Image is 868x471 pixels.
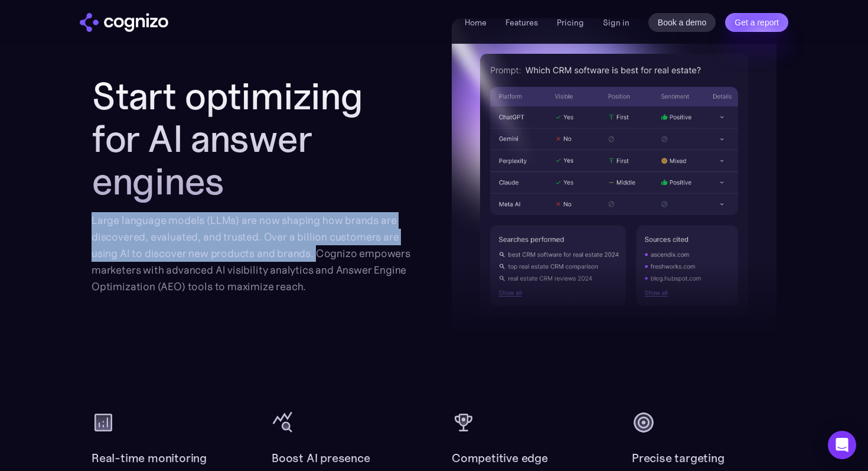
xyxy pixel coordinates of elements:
[272,449,370,467] h2: Boost AI presence
[648,13,716,32] a: Book a demo
[603,15,629,30] a: Sign in
[92,449,207,467] h2: Real-time monitoring
[452,449,548,467] h2: Competitive edge
[80,13,168,32] a: home
[632,449,725,467] h2: Precise targeting
[465,17,487,28] a: Home
[92,212,416,295] div: Large language models (LLMs) are now shaping how brands are discovered, evaluated, and trusted. O...
[80,13,168,32] img: cognizo logo
[632,411,655,434] img: target icon
[557,17,584,28] a: Pricing
[452,411,475,434] img: cup icon
[505,17,538,28] a: Features
[272,411,295,434] img: query stats icon
[725,13,788,32] a: Get a report
[828,431,856,459] div: Open Intercom Messenger
[92,411,115,434] img: analytics icon
[92,75,416,203] h2: Start optimizing for AI answer engines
